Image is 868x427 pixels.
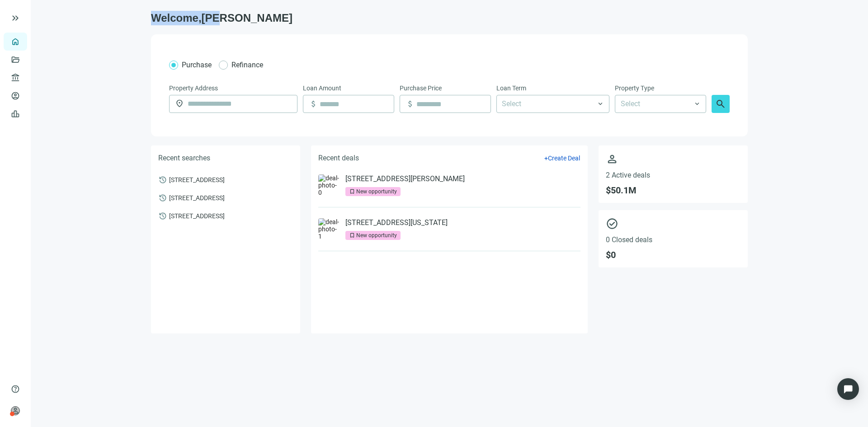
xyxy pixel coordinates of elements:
[406,99,415,108] span: attach_money
[606,171,741,179] span: 2 Active deals
[837,378,859,400] div: Open Intercom Messenger
[11,385,20,394] span: help
[496,83,526,93] span: Loan Term
[158,153,210,164] h5: Recent searches
[606,217,741,230] span: check_circle
[158,211,167,221] span: history
[10,13,21,23] button: keyboard_double_arrow_right
[11,73,17,82] span: account_balance
[544,155,548,162] span: +
[318,218,340,240] img: deal-photo-1
[169,83,218,93] span: Property Address
[345,218,448,227] a: [STREET_ADDRESS][US_STATE]
[11,406,20,415] span: person
[151,11,748,25] h1: Welcome, [PERSON_NAME]
[158,175,167,184] span: history
[309,99,318,108] span: attach_money
[169,193,225,202] span: [STREET_ADDRESS]
[615,83,654,93] span: Property Type
[715,99,726,109] span: search
[231,61,263,69] span: Refinance
[606,235,741,244] span: 0 Closed deals
[175,99,184,108] span: location_on
[303,83,341,93] span: Loan Amount
[606,185,741,196] span: $ 50.1M
[712,95,730,113] button: search
[400,83,442,93] span: Purchase Price
[169,175,225,183] span: [STREET_ADDRESS]
[318,153,359,164] h5: Recent deals
[349,232,355,239] span: bookmark
[318,174,340,196] img: deal-photo-0
[356,187,397,196] div: New opportunity
[548,155,580,162] span: Create Deal
[544,154,580,162] button: +Create Deal
[349,188,355,195] span: bookmark
[158,193,167,202] span: history
[169,211,225,220] span: [STREET_ADDRESS]
[356,231,397,240] div: New opportunity
[345,174,465,183] a: [STREET_ADDRESS][PERSON_NAME]
[606,153,741,165] span: person
[606,249,741,260] span: $ 0
[182,61,212,69] span: Purchase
